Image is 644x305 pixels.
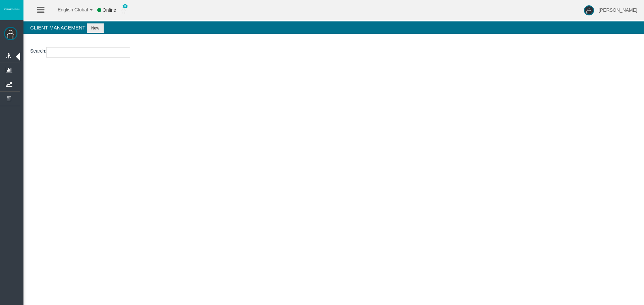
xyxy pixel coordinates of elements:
[584,5,594,15] img: user-image
[30,25,85,30] span: Client Management
[30,47,637,58] p: :
[3,8,20,10] img: logo.svg
[599,7,637,13] span: [PERSON_NAME]
[30,47,45,55] label: Search
[122,4,128,8] span: 0
[49,7,88,12] span: English Global
[121,7,126,14] img: user_small.png
[103,7,116,13] span: Online
[87,23,104,33] button: New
